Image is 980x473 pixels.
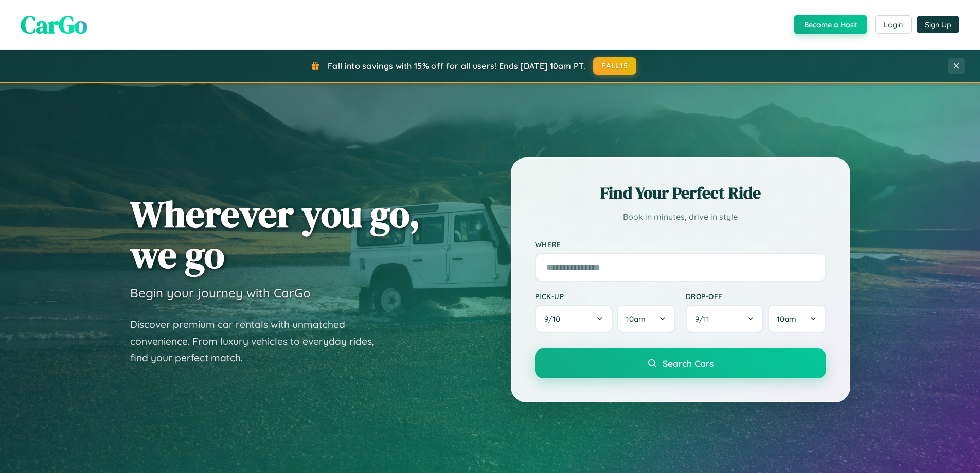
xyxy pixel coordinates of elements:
[686,305,764,333] button: 9/11
[544,314,565,324] span: 9 / 10
[130,316,387,366] p: Discover premium car rentals with unmatched convenience. From luxury vehicles to everyday rides, ...
[21,8,87,42] span: CarGo
[535,348,826,378] button: Search Cars
[663,358,714,369] span: Search Cars
[535,182,826,204] h2: Find Your Perfect Ride
[917,16,959,33] button: Sign Up
[130,194,420,275] h1: Wherever you go, we go
[686,292,826,301] label: Drop-off
[535,209,826,224] p: Book in minutes, drive in style
[626,314,646,324] span: 10am
[617,305,675,333] button: 10am
[794,15,867,34] button: Become a Host
[535,292,675,301] label: Pick-up
[875,15,912,34] button: Login
[535,305,613,333] button: 9/10
[777,314,796,324] span: 10am
[768,305,826,333] button: 10am
[130,285,311,301] h3: Begin your journey with CarGo
[593,57,636,75] button: FALL15
[328,61,585,71] span: Fall into savings with 15% off for all users! Ends [DATE] 10am PT.
[695,314,715,324] span: 9 / 11
[535,240,826,249] label: Where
